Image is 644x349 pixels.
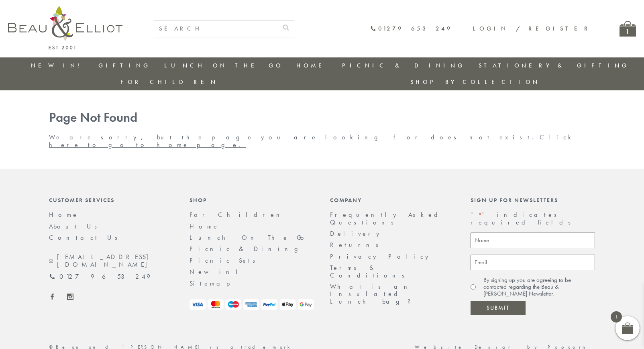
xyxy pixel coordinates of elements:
img: logo [8,6,122,49]
label: By signing up you are agreeing to be contacted regarding the Beau & [PERSON_NAME] Newsletter. [483,277,595,298]
a: Lunch On The Go [164,61,283,69]
a: Frequently Asked Questions [330,210,443,226]
a: For Children [190,210,286,219]
a: For Children [120,78,218,86]
a: Click here to go to home page. [49,133,576,149]
span: 1 [611,311,622,322]
div: Company [330,197,454,203]
input: Email [471,255,595,270]
a: Login / Register [473,24,591,33]
a: [EMAIL_ADDRESS][DOMAIN_NAME] [49,253,173,268]
h1: Page Not Found [49,110,595,125]
a: 1 [620,21,636,37]
img: payment-logos.png [190,299,314,310]
p: " " indicates required fields [471,211,595,226]
a: Sitemap [190,279,241,288]
a: Contact Us [49,233,123,242]
a: New in! [31,61,85,69]
a: Privacy Policy [330,252,433,261]
a: Lunch On The Go [190,233,309,242]
div: We are sorry, but the page you are looking for does not exist. [41,110,603,149]
a: 01279 653 249 [370,25,452,32]
div: Sign up for newsletters [471,197,595,203]
div: Customer Services [49,197,173,203]
a: 01279 653 249 [49,273,150,280]
a: Shop by collection [410,78,540,86]
a: Gifting [98,61,151,69]
a: Picnic & Dining [342,61,465,69]
a: What is an Insulated Lunch bag? [330,282,417,306]
input: Name [471,233,595,248]
a: Terms & Conditions [330,263,410,279]
a: New in! [190,267,244,276]
input: Submit [471,301,526,315]
a: Picnic Sets [190,256,261,265]
a: Home [190,222,219,231]
a: Delivery [330,229,384,238]
a: Picnic & Dining [190,245,306,253]
input: SEARCH [154,20,278,37]
a: Stationery & Gifting [479,61,629,69]
a: Home [49,210,79,219]
a: Home [296,61,328,69]
a: About Us [49,222,102,231]
a: Returns [330,241,384,249]
div: Shop [190,197,314,203]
